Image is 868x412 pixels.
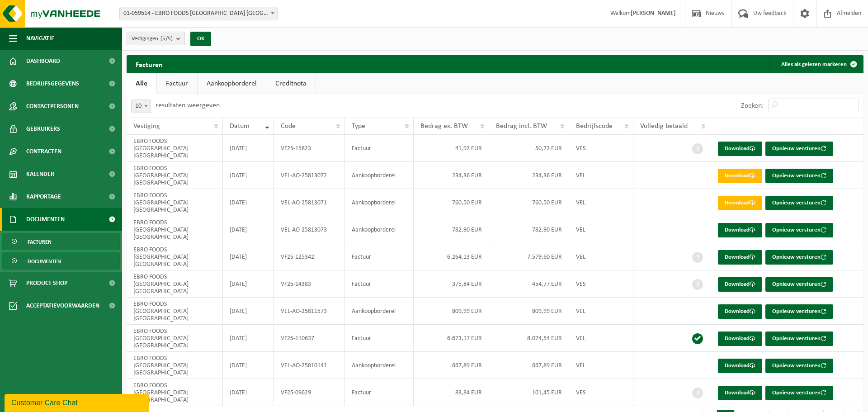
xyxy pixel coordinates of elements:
td: VEL [569,352,633,379]
td: 782,90 EUR [414,216,489,243]
a: Aankoopborderel [198,73,266,94]
td: EBRO FOODS [GEOGRAPHIC_DATA] [GEOGRAPHIC_DATA] [127,270,223,298]
a: Documenten [2,252,120,270]
td: VF25-15823 [274,135,345,162]
button: Opnieuw versturen [765,142,833,156]
span: Type [352,123,365,130]
span: Vestigingen [132,32,173,46]
button: Opnieuw versturen [765,196,833,210]
td: VF25-125342 [274,243,345,270]
a: Download [718,331,762,346]
span: 10 [131,99,151,113]
span: Documenten [28,253,61,270]
a: Creditnota [266,73,316,94]
span: Contracten [26,140,61,163]
td: VEL [569,298,633,325]
td: 7.579,60 EUR [489,243,569,270]
span: Gebruikers [26,118,60,140]
td: 760,50 EUR [489,189,569,216]
a: Download [718,386,762,400]
button: Opnieuw versturen [765,304,833,319]
a: Download [718,250,762,265]
td: 667,89 EUR [489,352,569,379]
td: 234,36 EUR [414,162,489,189]
td: 375,84 EUR [414,270,489,298]
span: Kalender [26,163,54,185]
iframe: chat widget [5,392,151,412]
td: [DATE] [223,162,274,189]
td: VEL [569,162,633,189]
span: Vestiging [133,123,160,130]
td: 8.074,54 EUR [489,325,569,352]
a: Download [718,277,762,292]
span: Bedrag incl. BTW [496,123,547,130]
a: Download [718,359,762,373]
td: 101,45 EUR [489,379,569,406]
td: VEL [569,325,633,352]
button: Vestigingen(5/5) [127,32,185,45]
button: Opnieuw versturen [765,277,833,292]
td: VF25-14383 [274,270,345,298]
td: [DATE] [223,270,274,298]
td: Factuur [345,379,414,406]
td: VF25-110637 [274,325,345,352]
td: Aankoopborderel [345,162,414,189]
td: EBRO FOODS [GEOGRAPHIC_DATA] [GEOGRAPHIC_DATA] [127,352,223,379]
td: VEL [569,243,633,270]
td: VEL [569,189,633,216]
td: VES [569,379,633,406]
td: 83,84 EUR [414,379,489,406]
button: OK [190,32,211,46]
td: EBRO FOODS [GEOGRAPHIC_DATA] [GEOGRAPHIC_DATA] [127,135,223,162]
td: [DATE] [223,352,274,379]
td: Factuur [345,325,414,352]
span: Bedrag ex. BTW [420,123,468,130]
td: EBRO FOODS [GEOGRAPHIC_DATA] [GEOGRAPHIC_DATA] [127,162,223,189]
td: 234,36 EUR [489,162,569,189]
a: Download [718,169,762,183]
td: Aankoopborderel [345,189,414,216]
a: Facturen [2,233,120,250]
td: VEL-AO-25811573 [274,298,345,325]
span: Contactpersonen [26,95,79,118]
td: 809,99 EUR [489,298,569,325]
td: EBRO FOODS [GEOGRAPHIC_DATA] [GEOGRAPHIC_DATA] [127,379,223,406]
button: Opnieuw versturen [765,359,833,373]
span: 01-059514 - EBRO FOODS BELGIUM NV - MERKSEM [119,7,278,20]
td: EBRO FOODS [GEOGRAPHIC_DATA] [GEOGRAPHIC_DATA] [127,325,223,352]
span: Documenten [26,208,65,231]
span: Volledig betaald [640,123,688,130]
td: VES [569,270,633,298]
strong: [PERSON_NAME] [631,10,676,17]
a: Download [718,142,762,156]
span: Code [281,123,296,130]
td: [DATE] [223,135,274,162]
span: Acceptatievoorwaarden [26,294,99,317]
td: [DATE] [223,243,274,270]
a: Alle [127,73,156,94]
td: 809,99 EUR [414,298,489,325]
td: EBRO FOODS [GEOGRAPHIC_DATA] [GEOGRAPHIC_DATA] [127,216,223,243]
td: Aankoopborderel [345,352,414,379]
td: [DATE] [223,298,274,325]
a: Download [718,223,762,237]
button: Opnieuw versturen [765,223,833,237]
td: Factuur [345,243,414,270]
button: Opnieuw versturen [765,250,833,265]
td: 41,92 EUR [414,135,489,162]
count: (5/5) [160,36,173,42]
a: Factuur [157,73,197,94]
td: EBRO FOODS [GEOGRAPHIC_DATA] [GEOGRAPHIC_DATA] [127,189,223,216]
td: 667,89 EUR [414,352,489,379]
td: VF25-09629 [274,379,345,406]
td: 782,90 EUR [489,216,569,243]
td: [DATE] [223,189,274,216]
td: 454,77 EUR [489,270,569,298]
h2: Facturen [127,55,172,73]
td: [DATE] [223,379,274,406]
button: Opnieuw versturen [765,386,833,400]
td: Aankoopborderel [345,298,414,325]
td: VEL-AO-25813071 [274,189,345,216]
td: 50,72 EUR [489,135,569,162]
